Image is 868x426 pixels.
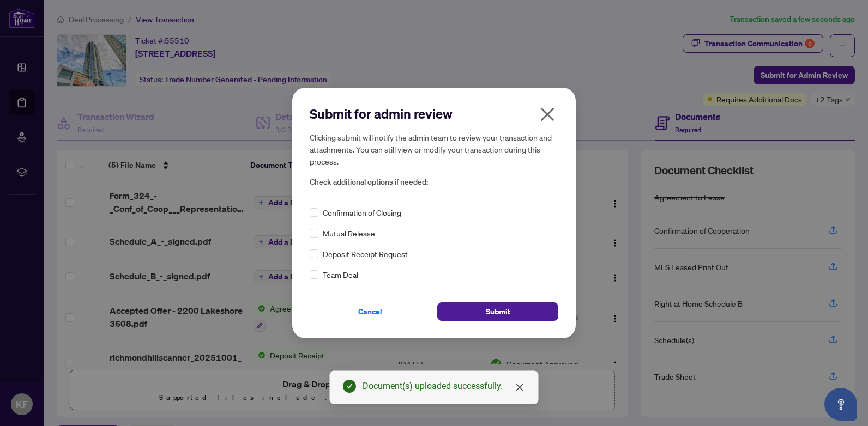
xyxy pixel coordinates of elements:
[437,302,558,321] button: Submit
[310,105,558,123] h2: Submit for admin review
[343,380,356,393] span: check-circle
[310,302,431,321] button: Cancel
[323,227,375,239] span: Mutual Release
[824,388,857,421] button: Open asap
[310,131,558,167] h5: Clicking submit will notify the admin team to review your transaction and attachments. You can st...
[363,380,525,393] div: Document(s) uploaded successfully.
[323,206,401,218] span: Confirmation of Closing
[323,248,408,260] span: Deposit Receipt Request
[323,269,358,281] span: Team Deal
[515,383,524,392] span: close
[514,381,526,393] a: Close
[486,303,510,320] span: Submit
[358,303,382,320] span: Cancel
[539,106,556,123] span: close
[310,176,558,188] span: Check additional options if needed:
